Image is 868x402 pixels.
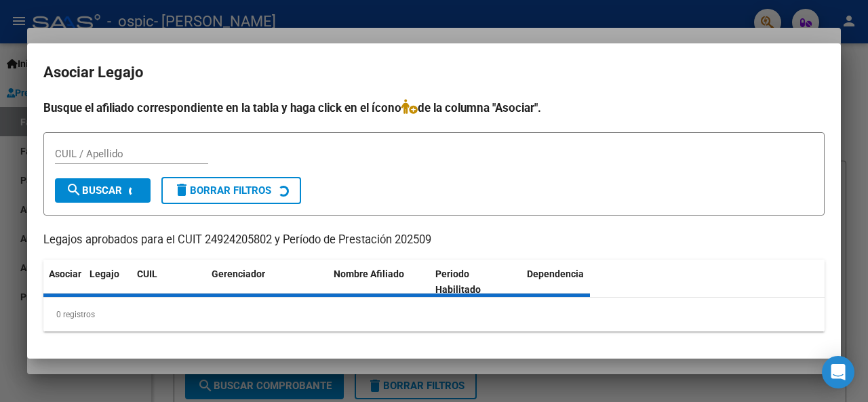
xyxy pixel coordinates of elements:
[55,178,151,203] button: Buscar
[49,268,81,279] span: Asociar
[212,268,265,279] span: Gerenciador
[43,99,825,117] h4: Busque el afiliado correspondiente en la tabla y haga click en el ícono de la columna "Asociar".
[206,260,328,304] datatable-header-cell: Gerenciador
[43,60,825,85] h2: Asociar Legajo
[43,298,825,331] div: 0 registros
[174,182,190,198] mat-icon: delete
[84,260,132,304] datatable-header-cell: Legajo
[137,268,157,279] span: CUIL
[174,184,271,197] span: Borrar Filtros
[435,268,481,295] span: Periodo Habilitado
[43,260,84,304] datatable-header-cell: Asociar
[430,260,521,304] datatable-header-cell: Periodo Habilitado
[43,232,825,249] p: Legajos aprobados para el CUIT 24924205802 y Período de Prestación 202509
[161,177,301,204] button: Borrar Filtros
[66,182,82,198] mat-icon: search
[334,268,404,279] span: Nombre Afiliado
[521,260,623,304] datatable-header-cell: Dependencia
[328,260,430,304] datatable-header-cell: Nombre Afiliado
[822,356,854,388] div: Open Intercom Messenger
[527,268,584,279] span: Dependencia
[90,268,119,279] span: Legajo
[132,260,206,304] datatable-header-cell: CUIL
[66,184,122,197] span: Buscar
